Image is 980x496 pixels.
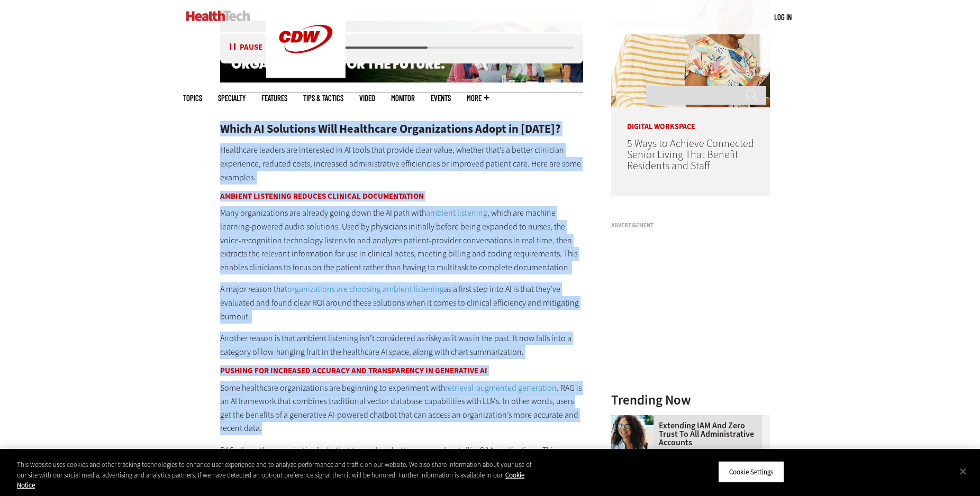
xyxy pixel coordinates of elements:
[611,223,770,228] h3: Advertisement
[445,382,557,393] a: retrieval-augmented generation
[266,70,346,81] a: CDW
[220,192,583,200] h3: Ambient Listening Reduces Clinical Documentation
[611,233,770,365] iframe: advertisement
[220,123,583,135] h2: Which AI Solutions Will Healthcare Organizations Adopt in [DATE]?
[183,94,202,102] span: Topics
[287,283,444,295] a: organizations are choosing ambient listening
[186,11,250,21] img: Home
[220,367,583,375] h3: Pushing for Increased Accuracy and Transparency in Generative AI
[17,460,539,491] div: This website uses cookies and other tracking technologies to enhance user experience and to analy...
[359,94,375,102] a: Video
[611,415,659,424] a: Administrative assistant
[220,444,583,471] p: RAG allows the organization’s chatbot to produce better answers for staff in Q&A applications. Th...
[611,421,764,447] a: Extending IAM and Zero Trust to All Administrative Accounts
[611,393,770,407] h3: Trending Now
[951,460,975,483] button: Close
[611,415,654,457] img: Administrative assistant
[431,94,451,102] a: Events
[303,94,343,102] a: Tips & Tactics
[17,471,524,490] a: More information about your privacy
[220,143,583,184] p: Healthcare leaders are interested in AI tools that provide clear value, whether that’s a better c...
[218,94,246,102] span: Specialty
[220,206,583,274] p: Many organizations are already going down the AI path with , which are machine learning-powered a...
[467,94,489,102] span: More
[611,107,770,131] p: Digital Workspace
[426,207,487,218] a: ambient listening
[774,12,792,23] div: User menu
[220,332,583,359] p: Another reason is that ambient listening isn’t considered as risky as it was in the past. It now ...
[391,94,415,102] a: MonITor
[718,461,784,483] button: Cookie Settings
[261,94,287,102] a: Features
[774,12,792,22] a: Log in
[627,136,754,173] a: 5 Ways to Achieve Connected Senior Living That Benefit Residents and Staff
[220,282,583,323] p: A major reason that as a first step into AI is that they’ve evaluated and found clear ROI around ...
[220,381,583,435] p: Some healthcare organizations are beginning to experiment with . RAG is an AI framework that comb...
